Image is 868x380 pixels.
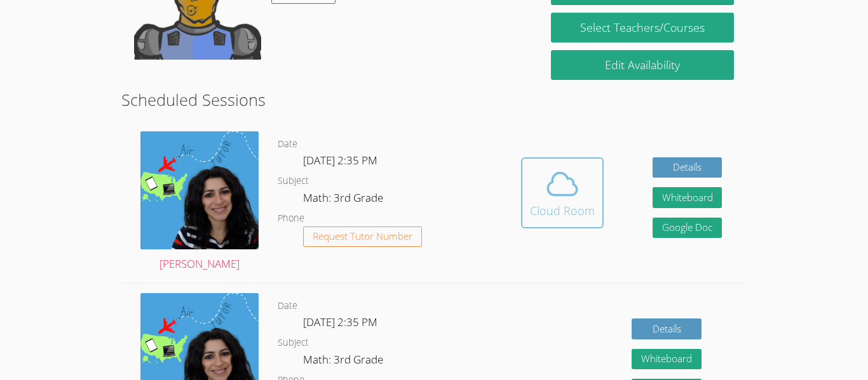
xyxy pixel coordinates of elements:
[278,173,309,189] dt: Subject
[278,211,304,226] dt: Phone
[140,131,259,273] a: [PERSON_NAME]
[653,157,722,178] a: Details
[551,13,734,43] a: Select Teachers/Courses
[278,298,297,314] dt: Date
[303,189,386,211] dd: Math: 3rd Grade
[632,318,702,339] a: Details
[303,315,377,329] span: [DATE] 2:35 PM
[303,153,377,167] span: [DATE] 2:35 PM
[278,335,309,351] dt: Subject
[530,202,595,219] div: Cloud Room
[521,157,604,228] button: Cloud Room
[653,187,722,208] button: Whiteboard
[278,136,297,152] dt: Date
[303,351,386,372] dd: Math: 3rd Grade
[121,88,747,112] h2: Scheduled Sessions
[632,349,702,370] button: Whiteboard
[313,232,412,241] span: Request Tutor Number
[551,50,734,80] a: Edit Availability
[303,226,422,247] button: Request Tutor Number
[140,131,259,249] img: air%20tutor%20avatar.png
[653,218,722,239] a: Google Doc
